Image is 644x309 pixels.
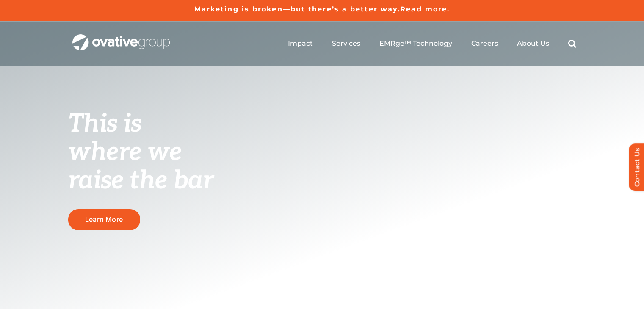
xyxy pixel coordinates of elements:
span: This is [68,109,142,139]
a: EMRge™ Technology [379,39,452,48]
a: Impact [288,39,313,48]
a: Services [332,39,360,48]
nav: Menu [288,30,576,57]
span: Learn More [85,215,123,223]
a: Search [568,39,576,48]
a: About Us [517,39,549,48]
a: OG_Full_horizontal_WHT [72,33,170,41]
a: Learn More [68,209,140,230]
a: Careers [471,39,498,48]
a: Read more. [400,5,450,13]
span: where we raise the bar [68,137,213,196]
a: Marketing is broken—but there’s a better way. [194,5,401,13]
